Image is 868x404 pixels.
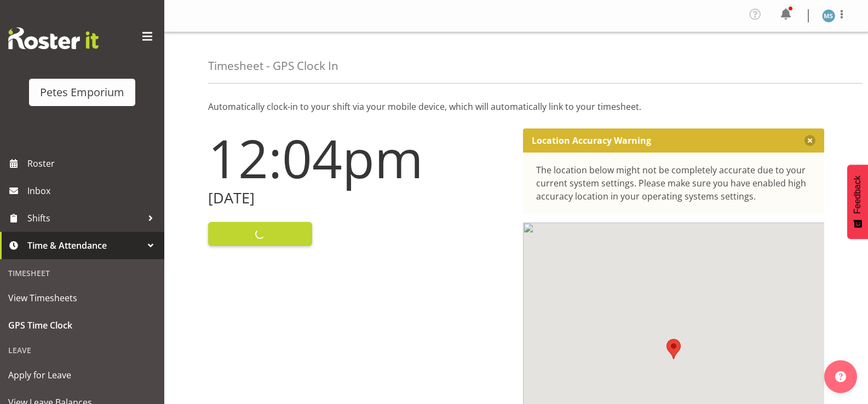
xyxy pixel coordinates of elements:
[853,175,863,214] span: Feedback
[208,128,510,188] h1: 12:04pm
[40,84,124,101] div: Petes Emporium
[8,27,99,49] img: Rosterit website logo
[27,237,142,254] span: Time & Attendance
[536,163,812,203] div: The location below might not be completely accurate due to your current system settings. Please m...
[208,100,824,113] p: Automatically clock-in to your shift via your mobile device, which will automatically link to you...
[8,367,156,383] span: Apply for Leave
[27,155,159,172] span: Roster
[3,312,162,339] a: GPS Time Clock
[27,210,142,226] span: Shifts
[3,339,162,361] div: Leave
[8,290,156,306] span: View Timesheets
[208,60,338,72] h4: Timesheet - GPS Clock In
[847,165,868,239] button: Feedback - Show survey
[208,190,510,207] h2: [DATE]
[804,135,815,146] button: Close message
[3,284,162,312] a: View Timesheets
[3,361,162,389] a: Apply for Leave
[822,9,835,22] img: maureen-sellwood712.jpg
[532,135,651,146] p: Location Accuracy Warning
[8,317,156,333] span: GPS Time Clock
[3,262,162,284] div: Timesheet
[835,371,846,382] img: help-xxl-2.png
[27,183,159,199] span: Inbox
